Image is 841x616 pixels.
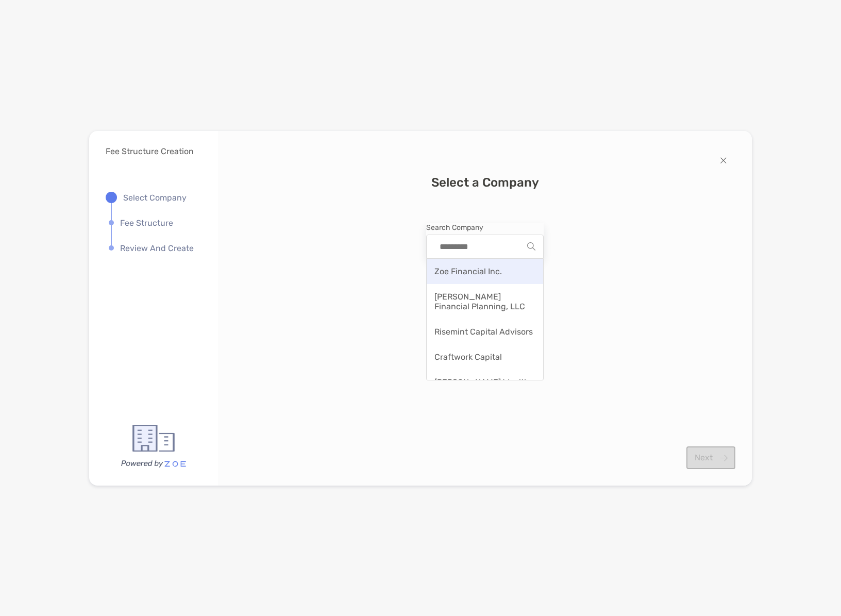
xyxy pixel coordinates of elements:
[434,377,529,397] span: [PERSON_NAME] Wealth Management
[434,292,525,311] span: [PERSON_NAME] Financial Planning, LLC
[527,242,535,251] img: Search Icon
[431,175,539,190] h3: Select a Company
[120,217,173,229] p: Fee Structure
[120,242,194,255] p: Review And Create
[426,223,544,232] label: Search Company
[434,352,502,362] span: Craftwork Capital
[106,146,194,156] p: Fee Structure Creation
[434,327,533,337] span: Risemint Capital Advisors
[123,191,187,204] p: Select Company
[123,418,184,459] img: Powered By Zoe Logo
[434,267,502,276] span: Zoe Financial Inc.
[120,459,188,469] img: Powered By Zoe Logo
